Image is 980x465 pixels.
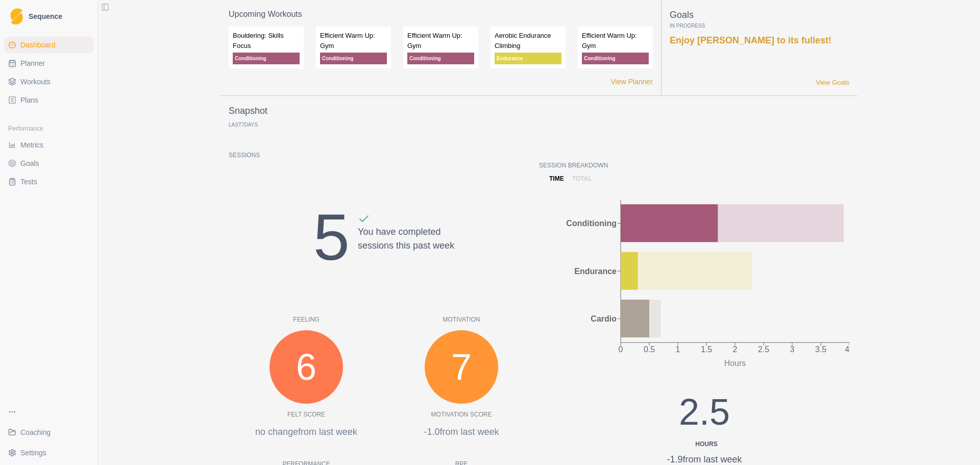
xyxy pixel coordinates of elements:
p: Snapshot [229,104,267,118]
div: You have completed sessions this past week [358,213,454,286]
p: Session Breakdown [539,161,849,170]
tspan: 4 [845,345,849,354]
div: 5 [313,188,350,286]
p: Efficient Warm Up: Gym [407,31,474,51]
tspan: 0.5 [644,345,655,354]
tspan: 0 [619,345,623,354]
span: Coaching [20,427,51,437]
p: Motivation Score [431,410,492,419]
span: Sequence [29,13,62,20]
p: Conditioning [582,53,649,64]
div: Hours [639,439,774,449]
p: Bouldering: Skills Focus [233,31,300,51]
a: Dashboard [4,37,93,53]
p: Sessions [229,151,539,160]
p: no change from last week [229,425,384,439]
p: time [549,174,564,183]
p: Conditioning [233,53,300,64]
span: Metrics [20,140,43,150]
img: Logo [10,8,23,25]
tspan: 1 [676,345,680,354]
p: Conditioning [407,53,474,64]
a: Coaching [4,424,93,440]
span: 6 [296,339,316,395]
button: Settings [4,445,93,461]
tspan: 2.5 [758,345,769,354]
span: Planner [20,58,45,68]
a: View Goals [816,78,849,88]
p: Felt Score [287,410,325,419]
p: total [572,174,592,183]
p: Upcoming Workouts [229,8,653,20]
span: Tests [20,177,37,187]
a: View Planner [611,77,653,87]
a: Goals [4,155,93,172]
a: Metrics [4,137,93,153]
p: Motivation [384,315,539,324]
a: Workouts [4,74,93,90]
tspan: Endurance [574,267,617,276]
span: Plans [20,95,38,105]
p: Aerobic Endurance Climbing [495,31,561,51]
a: Tests [4,174,93,190]
a: LogoSequence [4,4,93,29]
tspan: Conditioning [566,219,617,228]
tspan: 2 [733,345,738,354]
p: Efficient Warm Up: Gym [320,31,387,51]
span: Goals [20,158,39,168]
p: Endurance [495,53,561,64]
tspan: 1.5 [701,345,712,354]
tspan: 3.5 [815,345,826,354]
tspan: 3 [790,345,795,354]
p: Feeling [229,315,384,324]
p: -1.0 from last week [384,425,539,439]
tspan: Hours [724,359,746,368]
div: Performance [4,120,93,137]
a: Enjoy [PERSON_NAME] to its fullest! [670,35,831,45]
p: In Progress [670,22,849,30]
div: 2.5 [635,384,774,449]
p: Goals [670,8,849,22]
a: Planner [4,55,93,71]
span: 7 [451,339,472,395]
p: Last Days [229,122,258,128]
tspan: Cardio [591,314,617,323]
span: Dashboard [20,40,56,50]
p: Efficient Warm Up: Gym [582,31,649,51]
p: Conditioning [320,53,387,64]
span: Workouts [20,77,51,87]
span: 7 [241,122,244,128]
a: Plans [4,92,93,108]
